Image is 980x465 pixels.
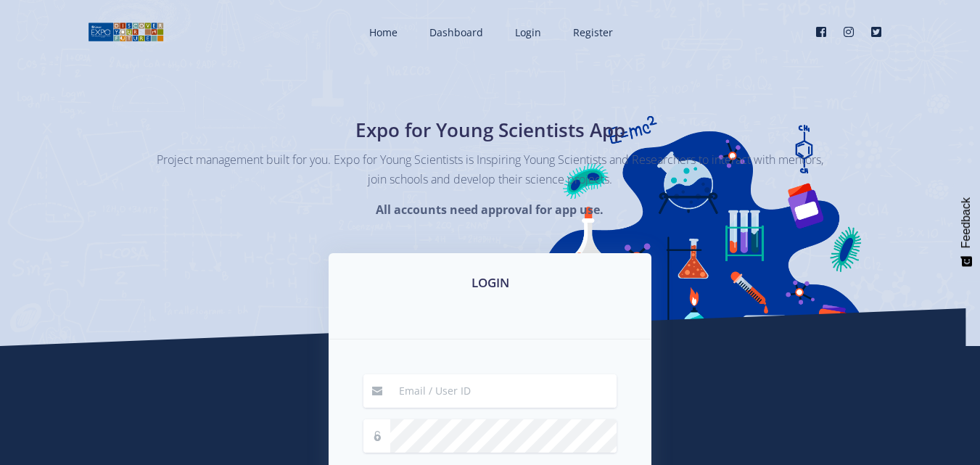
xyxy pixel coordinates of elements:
[501,13,553,52] a: Login
[88,21,164,43] img: logo01.png
[415,13,495,52] a: Dashboard
[346,273,634,292] h3: LOGIN
[226,116,755,144] h1: Expo for Young Scientists App
[355,13,409,52] a: Home
[369,25,398,39] span: Home
[376,202,604,218] strong: All accounts need approval for app use.
[960,197,973,248] span: Feedback
[429,25,483,39] span: Dashboard
[559,13,625,52] a: Register
[515,25,541,39] span: Login
[157,150,824,189] p: Project management built for you. Expo for Young Scientists is Inspiring Young Scientists and Res...
[390,374,617,408] input: Email / User ID
[952,183,980,281] button: Feedback - Show survey
[573,25,613,39] span: Register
